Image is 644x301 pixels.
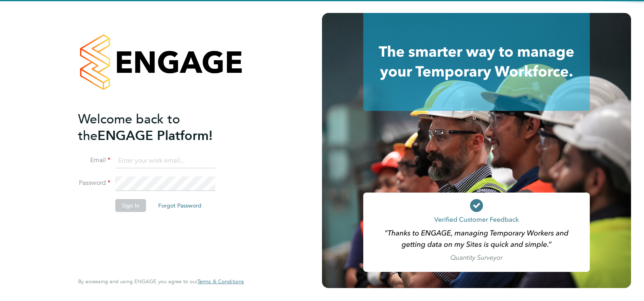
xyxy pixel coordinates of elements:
label: Password [78,179,110,187]
span: Terms & Conditions [197,278,244,285]
h2: ENGAGE Platform! [78,111,236,144]
label: Email [78,156,110,165]
span: By accessing and using ENGAGE you agree to our [78,278,244,285]
span: Welcome back to the [78,111,180,144]
a: Terms & Conditions [197,278,244,285]
button: Sign In [115,199,146,212]
input: Enter your work email... [115,154,215,168]
button: Forgot Password [152,199,208,212]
